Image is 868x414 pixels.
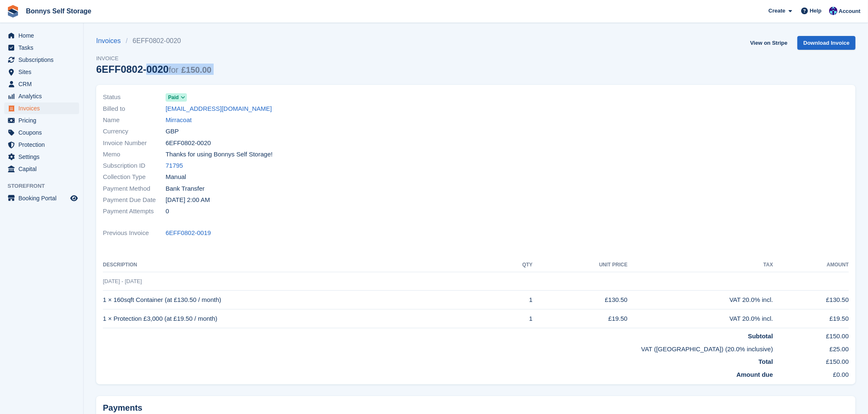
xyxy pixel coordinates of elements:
span: Thanks for using Bonnys Self Storage! [166,150,273,159]
strong: Total [758,358,773,365]
a: menu [4,90,79,102]
span: Payment Attempts [103,207,166,216]
td: £130.50 [773,291,849,309]
time: 2025-08-21 01:00:00 UTC [166,195,210,205]
a: 71795 [166,161,183,171]
span: GBP [166,127,179,136]
span: Subscription ID [103,161,166,171]
a: menu [4,42,79,54]
td: £0.00 [773,367,849,380]
a: menu [4,192,79,204]
span: 0 [166,207,169,216]
a: menu [4,127,79,138]
span: CRM [18,78,69,90]
span: Invoices [18,102,69,114]
span: Protection [18,139,69,151]
th: QTY [498,258,532,272]
div: 6EFF0802-0020 [96,64,212,75]
span: Subscriptions [18,54,69,66]
th: Tax [628,258,773,272]
a: menu [4,66,79,78]
a: Paid [166,92,187,102]
span: for [168,65,178,74]
span: Pricing [18,115,69,126]
nav: breadcrumbs [96,36,212,46]
td: 1 × Protection £3,000 (at £19.50 / month) [103,309,498,328]
span: Account [839,7,860,15]
span: Bank Transfer [166,184,204,194]
span: Booking Portal [18,192,69,204]
span: Name [103,115,166,125]
span: Tasks [18,42,69,54]
a: Preview store [69,193,79,203]
a: menu [4,139,79,151]
a: [EMAIL_ADDRESS][DOMAIN_NAME] [166,104,272,114]
a: menu [4,102,79,114]
td: 1 [498,291,532,309]
span: Settings [18,151,69,163]
td: £130.50 [533,291,628,309]
span: £150.00 [181,65,211,74]
span: Analytics [18,90,69,102]
span: Capital [18,163,69,175]
a: menu [4,78,79,90]
span: [DATE] - [DATE] [103,278,142,284]
span: Status [103,92,166,102]
a: 6EFF0802-0019 [166,228,211,238]
h2: Payments [103,403,849,413]
span: Payment Due Date [103,195,166,205]
img: stora-icon-8386f47178a22dfd0bd8f6a31ec36ba5ce8667c1dd55bd0f319d3a0aa187defe.svg [7,5,19,18]
td: £150.00 [773,328,849,341]
a: Bonnys Self Storage [23,4,94,18]
a: menu [4,151,79,163]
div: VAT 20.0% incl. [628,295,773,305]
span: Help [810,7,822,15]
span: Currency [103,127,166,136]
span: Previous Invoice [103,228,166,238]
th: Description [103,258,498,272]
span: Manual [166,172,186,182]
a: menu [4,54,79,66]
td: £150.00 [773,354,849,367]
span: Coupons [18,127,69,138]
a: menu [4,163,79,175]
span: 6EFF0802-0020 [166,138,211,148]
span: Collection Type [103,172,166,182]
span: Create [768,7,785,15]
a: View on Stripe [747,36,791,50]
a: Download Invoice [797,36,855,50]
td: 1 × 160sqft Container (at £130.50 / month) [103,291,498,309]
th: Amount [773,258,849,272]
strong: Amount due [736,371,773,378]
strong: Subtotal [748,332,773,340]
th: Unit Price [533,258,628,272]
span: Memo [103,150,166,159]
span: Sites [18,66,69,78]
span: Paid [168,94,179,101]
a: Mirracoat [166,115,192,125]
span: Payment Method [103,184,166,194]
span: Invoice [96,54,212,63]
span: Storefront [8,182,83,190]
td: £19.50 [773,309,849,328]
a: menu [4,30,79,41]
span: Invoice Number [103,138,166,148]
span: Home [18,30,69,41]
a: menu [4,115,79,126]
td: £25.00 [773,341,849,354]
a: Invoices [96,36,126,46]
td: 1 [498,309,532,328]
span: Billed to [103,104,166,114]
td: £19.50 [533,309,628,328]
img: Rebecca Gray [829,7,837,15]
div: VAT 20.0% incl. [628,314,773,324]
td: VAT ([GEOGRAPHIC_DATA]) (20.0% inclusive) [103,341,773,354]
